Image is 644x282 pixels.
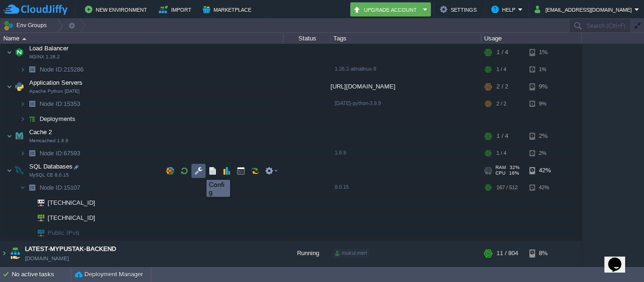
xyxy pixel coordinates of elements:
[25,97,39,112] img: AMDAwAAAACH5BAEAAAAALAAAAAABAAEAAAICRAEAOw==
[25,211,31,226] img: AMDAwAAAACH5BAEAAAAALAAAAAABAAEAAAICRAEAOw==
[47,196,97,210] span: [TECHNICAL_ID]
[39,184,82,192] span: 15107
[335,66,376,72] span: 1.26.2-almalinux-9
[20,112,25,127] img: AMDAwAAAACH5BAEAAAAALAAAAAABAAEAAAICRAEAOw==
[440,4,479,15] button: Settings
[284,33,330,44] div: Status
[25,146,39,161] img: AMDAwAAAACH5BAEAAAAALAAAAAABAAEAAAICRAEAOw==
[12,267,71,282] div: No active tasks
[29,173,69,178] span: MySQL CE 8.0.15
[29,55,60,60] span: NGINX 1.26.2
[25,196,31,210] img: AMDAwAAAACH5BAEAAAAALAAAAAABAAEAAAICRAEAOw==
[25,63,39,77] img: AMDAwAAAACH5BAEAAAAALAAAAAABAAEAAAICRAEAOw==
[25,245,116,254] a: LATEST-MYPUSTAK-BACKEND
[31,226,44,241] img: AMDAwAAAACH5BAEAAAAALAAAAAABAAEAAAICRAEAOw==
[529,146,560,161] div: 2%
[529,63,560,77] div: 1%
[22,38,26,40] img: AMDAwAAAACH5BAEAAAAALAAAAAABAAEAAAICRAEAOw==
[496,146,506,161] div: 1 / 4
[31,211,44,226] img: AMDAwAAAACH5BAEAAAAALAAAAAABAAEAAAICRAEAOw==
[491,4,518,15] button: Help
[28,45,70,52] a: Load BalancerNGINX 1.26.2
[31,196,44,210] img: AMDAwAAAACH5BAEAAAAALAAAAAABAAEAAAICRAEAOw==
[7,43,12,62] img: AMDAwAAAACH5BAEAAAAALAAAAAABAAEAAAICRAEAOw==
[39,100,82,108] a: Node ID:15353
[8,241,22,266] img: AMDAwAAAACH5BAEAAAAALAAAAAABAAEAAAICRAEAOw==
[20,63,25,77] img: AMDAwAAAACH5BAEAAAAALAAAAAABAAEAAAICRAEAOw==
[330,78,481,97] div: [URL][DOMAIN_NAME]
[333,250,369,258] div: mukul.meri
[496,78,508,97] div: 2 / 2
[209,181,228,196] div: Config
[335,185,349,190] span: 8.0.15
[529,43,560,62] div: 1%
[7,127,12,146] img: AMDAwAAAACH5BAEAAAAALAAAAAABAAEAAAICRAEAOw==
[535,4,635,15] button: [EMAIL_ADDRESS][DOMAIN_NAME]
[28,163,74,170] a: SQL DatabasesMySQL CE 8.0.15
[25,226,31,241] img: AMDAwAAAACH5BAEAAAAALAAAAAABAAEAAAICRAEAOw==
[40,66,64,73] span: Node ID:
[39,100,82,108] span: 15353
[496,97,506,112] div: 2 / 2
[20,181,25,195] img: AMDAwAAAACH5BAEAAAAALAAAAAABAAEAAAICRAEAOw==
[29,138,68,144] span: Memcached 1.6.9
[496,63,506,77] div: 1 / 4
[25,112,39,127] img: AMDAwAAAACH5BAEAAAAALAAAAAABAAEAAAICRAEAOw==
[39,66,85,74] span: 215286
[335,101,381,106] span: [DATE]-python-3.9.9
[47,200,97,207] a: [TECHNICAL_ID]
[47,211,97,226] span: [TECHNICAL_ID]
[529,161,560,180] div: 42%
[13,161,26,180] img: AMDAwAAAACH5BAEAAAAALAAAAAABAAEAAAICRAEAOw==
[28,163,74,171] span: SQL Databases
[39,184,82,192] a: Node ID:15107
[529,241,560,266] div: 8%
[604,244,635,273] iframe: chat widget
[3,4,67,16] img: CloudJiffy
[39,150,82,158] a: Node ID:67593
[40,101,64,108] span: Node ID:
[496,127,508,146] div: 1 / 4
[29,89,80,95] span: Apache Python [DATE]
[529,97,560,112] div: 9%
[283,241,330,266] div: Running
[203,4,254,15] button: Marketplace
[25,181,39,195] img: AMDAwAAAACH5BAEAAAAALAAAAAABAAEAAAICRAEAOw==
[496,181,518,195] div: 167 / 512
[0,241,8,266] img: AMDAwAAAACH5BAEAAAAALAAAAAABAAEAAAICRAEAOw==
[75,270,143,279] button: Deployment Manager
[40,185,64,192] span: Node ID:
[509,171,519,177] span: 16%
[495,165,506,171] span: RAM
[28,45,70,53] span: Load Balancer
[20,97,25,112] img: AMDAwAAAACH5BAEAAAAALAAAAAABAAEAAAICRAEAOw==
[7,161,12,180] img: AMDAwAAAACH5BAEAAAAALAAAAAABAAEAAAICRAEAOw==
[47,230,81,237] a: Public IPv6
[47,215,97,222] a: [TECHNICAL_ID]
[39,150,82,158] span: 67593
[13,78,26,97] img: AMDAwAAAACH5BAEAAAAALAAAAAABAAEAAAICRAEAOw==
[482,33,581,44] div: Usage
[20,146,25,161] img: AMDAwAAAACH5BAEAAAAALAAAAAABAAEAAAICRAEAOw==
[47,226,81,241] span: Public IPv6
[25,254,69,264] a: [DOMAIN_NAME]
[529,127,560,146] div: 2%
[529,78,560,97] div: 9%
[495,171,505,177] span: CPU
[13,127,26,146] img: AMDAwAAAACH5BAEAAAAALAAAAAABAAEAAAICRAEAOw==
[7,78,12,97] img: AMDAwAAAACH5BAEAAAAALAAAAAABAAEAAAICRAEAOw==
[28,80,84,87] a: Application ServersApache Python [DATE]
[39,66,85,74] a: Node ID:215286
[331,33,481,44] div: Tags
[1,33,283,44] div: Name
[28,79,84,87] span: Application Servers
[510,165,520,171] span: 32%
[40,150,64,157] span: Node ID:
[39,115,77,123] a: Deployments
[496,43,508,62] div: 1 / 4
[85,4,150,15] button: New Environment
[28,129,53,137] span: Cache 2
[13,43,26,62] img: AMDAwAAAACH5BAEAAAAALAAAAAABAAEAAAICRAEAOw==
